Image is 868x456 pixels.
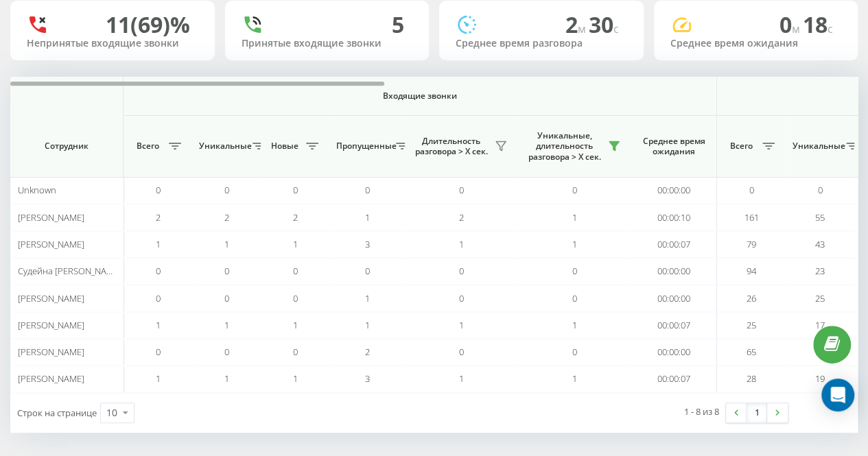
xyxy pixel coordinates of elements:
span: 2 [156,211,161,224]
span: Уникальные [199,141,248,152]
span: Судейна [PERSON_NAME] [18,265,121,277]
div: Среднее время разговора [456,38,627,49]
span: 0 [572,292,577,304]
span: 0 [224,346,229,358]
td: 00:00:10 [631,204,717,230]
span: [PERSON_NAME] [18,292,84,304]
span: 19 [815,372,825,385]
div: Принятые входящие звонки [242,38,413,49]
span: 0 [156,292,161,304]
span: Unknown [18,184,56,196]
span: 1 [156,238,161,250]
span: Новые [268,141,302,152]
span: 23 [815,265,825,277]
span: 79 [747,238,756,250]
span: [PERSON_NAME] [18,346,84,358]
span: 0 [459,184,464,196]
div: Среднее время ожидания [670,38,842,49]
span: 0 [365,265,370,277]
span: 55 [815,211,825,224]
span: 2 [365,346,370,358]
span: 0 [293,184,298,196]
span: Уникальные [793,141,842,152]
span: 1 [224,319,229,331]
span: 1 [459,319,464,331]
span: 0 [459,265,464,277]
span: 1 [293,238,298,250]
div: Непринятые входящие звонки [27,38,198,49]
span: 1 [365,319,370,331]
div: 1 - 8 из 8 [684,405,719,418]
span: 0 [365,184,370,196]
span: 1 [572,319,577,331]
span: 3 [365,238,370,250]
span: [PERSON_NAME] [18,319,84,331]
span: Среднее время ожидания [642,136,706,157]
span: Длительность разговора > Х сек. [412,136,491,157]
span: 0 [818,184,823,196]
span: м [792,21,803,36]
span: 1 [293,319,298,331]
span: 25 [747,319,756,331]
span: Уникальные, длительность разговора > Х сек. [525,130,604,163]
td: 00:00:07 [631,365,717,392]
span: 0 [224,184,229,196]
span: 1 [459,372,464,385]
span: 1 [572,238,577,250]
span: 1 [572,211,577,224]
span: c [828,21,833,36]
span: 0 [572,184,577,196]
span: [PERSON_NAME] [18,211,84,224]
span: 18 [803,10,833,39]
span: c [613,21,619,36]
span: [PERSON_NAME] [18,372,84,385]
span: 1 [572,372,577,385]
span: 25 [815,292,825,304]
span: 0 [156,346,161,358]
span: 2 [293,211,298,224]
span: Всего [724,141,758,152]
span: Всего [130,141,165,152]
span: 0 [293,292,298,304]
span: 65 [747,346,756,358]
span: 161 [744,211,759,224]
td: 00:00:00 [631,177,717,204]
span: 17 [815,319,825,331]
td: 00:00:07 [631,231,717,258]
span: 3 [365,372,370,385]
span: 1 [365,292,370,304]
span: Строк на странице [17,407,97,419]
span: 0 [224,292,229,304]
div: 5 [392,12,404,38]
span: 2 [224,211,229,224]
span: 2 [565,10,589,39]
span: 94 [747,265,756,277]
span: 0 [293,346,298,358]
td: 00:00:00 [631,285,717,311]
span: 1 [156,319,161,331]
span: 0 [749,184,754,196]
span: 2 [459,211,464,224]
span: 0 [572,346,577,358]
div: Open Intercom Messenger [821,379,854,411]
span: м [578,21,589,36]
span: 26 [747,292,756,304]
span: 28 [747,372,756,385]
span: 0 [459,346,464,358]
span: 0 [156,184,161,196]
td: 00:00:07 [631,312,717,339]
span: [PERSON_NAME] [18,238,84,250]
span: 1 [293,372,298,385]
span: 1 [365,211,370,224]
span: Входящие звонки [159,91,681,101]
span: 0 [779,10,803,39]
span: 1 [459,238,464,250]
span: Пропущенные [336,141,392,152]
span: 0 [459,292,464,304]
span: 0 [156,265,161,277]
span: 1 [224,238,229,250]
span: 0 [224,265,229,277]
span: 1 [224,372,229,385]
td: 00:00:00 [631,258,717,285]
span: 30 [589,10,619,39]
